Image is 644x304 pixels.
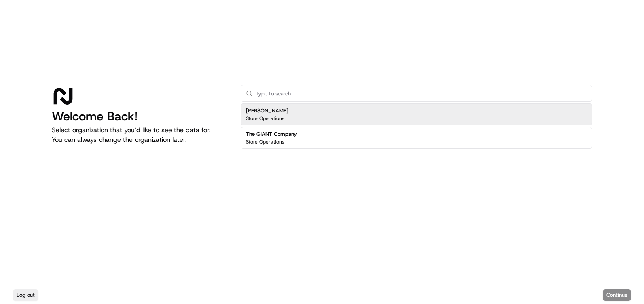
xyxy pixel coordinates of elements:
h1: Welcome Back! [52,109,228,124]
div: Suggestions [241,102,592,150]
p: Select organization that you’d like to see the data for. You can always change the organization l... [52,125,228,145]
h2: The GIANT Company [246,131,297,138]
button: Log out [13,289,38,301]
p: Store Operations [246,115,284,122]
p: Store Operations [246,139,284,145]
h2: [PERSON_NAME] [246,107,288,114]
input: Type to search... [256,85,587,101]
